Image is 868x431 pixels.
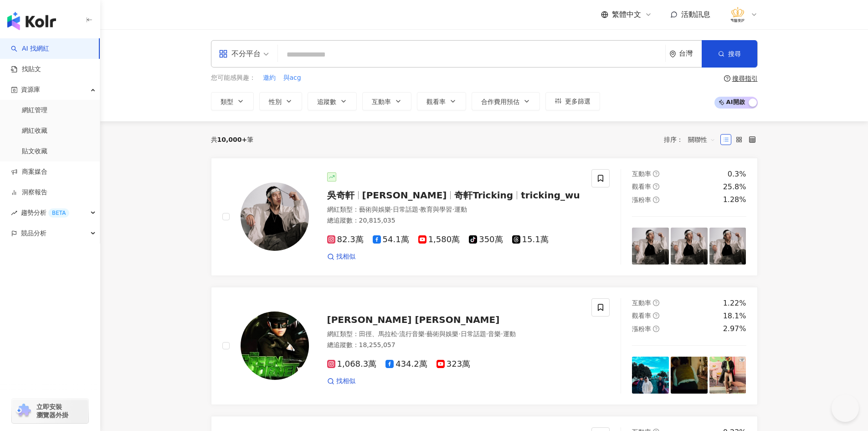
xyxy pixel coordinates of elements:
span: rise [11,210,17,216]
span: 找相似 [336,252,355,261]
span: question-circle [653,326,659,332]
div: 總追蹤數 ： 20,815,035 [327,216,581,225]
span: 繁體中文 [612,10,641,20]
div: 排序： [664,132,720,147]
button: 合作費用預估 [472,92,540,110]
span: 搜尋 [728,50,741,57]
span: 邀約 [263,73,276,83]
span: 350萬 [469,235,503,244]
img: chrome extension [15,404,32,418]
span: 資源庫 [21,79,40,100]
a: 網紅管理 [22,106,47,115]
button: 性別 [259,92,302,110]
span: · [486,330,488,338]
span: 434.2萬 [385,359,427,369]
div: 不分平台 [219,47,261,61]
a: KOL Avatar吳奇軒[PERSON_NAME]奇軒Trickingtricking_wu網紅類型：藝術與娛樂·日常話題·教育與學習·運動總追蹤數：20,815,03582.3萬54.1萬1... [211,158,758,276]
img: KOL Avatar [241,182,309,251]
span: 吳奇軒 [327,190,354,201]
span: 日常話題 [461,330,486,338]
span: 音樂 [488,330,501,338]
span: · [418,206,420,213]
span: 互動率 [632,299,651,306]
span: 漲粉率 [632,325,651,332]
div: 18.1% [723,311,746,321]
iframe: Help Scout Beacon - Open [832,395,859,422]
span: 15.1萬 [512,235,549,244]
button: 類型 [211,92,254,110]
span: 奇軒Tricking [454,190,513,201]
img: post-image [709,228,746,265]
span: question-circle [724,75,730,82]
span: appstore [219,49,228,58]
span: question-circle [653,171,659,177]
img: post-image [632,228,669,265]
span: 關聯性 [688,132,715,147]
span: · [452,206,454,213]
span: question-circle [653,300,659,306]
img: logo [7,12,56,30]
div: BETA [48,208,69,218]
span: [PERSON_NAME] [PERSON_NAME] [327,314,500,325]
span: 日常話題 [393,206,418,213]
div: 網紅類型 ： [327,205,581,214]
span: · [458,330,460,338]
span: 觀看率 [426,98,446,105]
span: question-circle [653,183,659,190]
span: 您可能感興趣： [211,73,256,83]
span: environment [669,51,676,57]
span: 找相似 [336,377,355,386]
span: 82.3萬 [327,235,364,244]
img: post-image [671,357,708,394]
div: 共 筆 [211,136,254,143]
span: [PERSON_NAME] [362,190,447,201]
span: 教育與學習 [420,206,452,213]
span: 與acg [283,73,301,83]
span: 觀看率 [632,312,651,319]
a: 找相似 [327,252,355,261]
span: 互動率 [632,170,651,177]
button: 與acg [283,73,302,83]
a: 網紅收藏 [22,126,47,135]
button: 觀看率 [417,92,466,110]
span: 趨勢分析 [21,203,69,223]
span: 田徑、馬拉松 [359,330,397,338]
div: 總追蹤數 ： 18,255,057 [327,341,581,350]
div: 台灣 [679,50,702,57]
div: 搜尋指引 [732,75,758,82]
div: 2.97% [723,324,746,334]
div: 25.8% [723,182,746,192]
img: KOL Avatar [241,312,309,380]
button: 追蹤數 [308,92,357,110]
button: 搜尋 [702,40,757,68]
button: 互動率 [362,92,411,110]
span: 競品分析 [21,223,46,244]
span: · [391,206,393,213]
div: 1.22% [723,298,746,308]
span: 10,000+ [217,136,247,143]
span: 立即安裝 瀏覽器外掛 [36,403,68,419]
button: 邀約 [262,73,276,83]
span: 運動 [503,330,516,338]
a: 洞察報告 [11,188,47,197]
span: question-circle [653,197,659,203]
span: question-circle [653,312,659,319]
span: 藝術與娛樂 [426,330,458,338]
span: 性別 [269,98,282,105]
span: 類型 [221,98,233,105]
span: 54.1萬 [373,235,409,244]
span: 追蹤數 [317,98,336,105]
img: post-image [709,357,746,394]
a: searchAI 找網紅 [11,44,49,53]
span: 323萬 [437,359,470,369]
span: 1,580萬 [418,235,460,244]
span: 觀看率 [632,183,651,190]
div: 網紅類型 ： [327,330,581,339]
span: tricking_wu [521,190,580,201]
span: 互動率 [372,98,391,105]
span: 合作費用預估 [481,98,519,105]
a: 商案媒合 [11,167,47,177]
span: 流行音樂 [399,330,425,338]
span: 藝術與娛樂 [359,206,391,213]
span: 運動 [454,206,467,213]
